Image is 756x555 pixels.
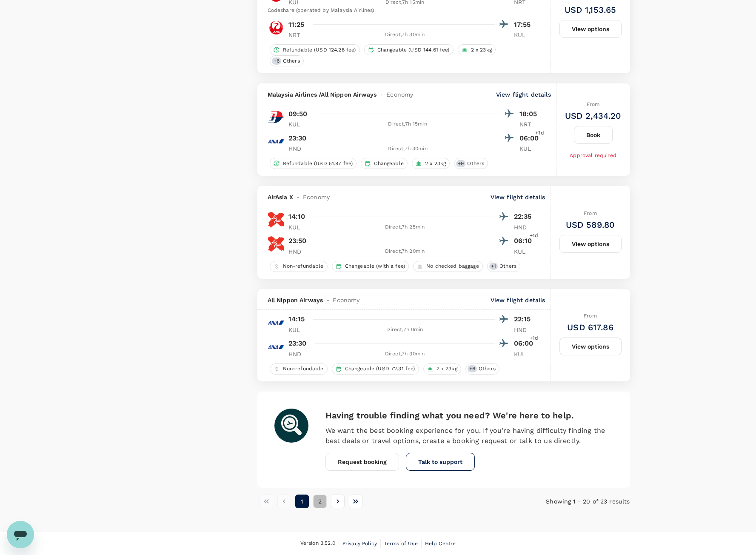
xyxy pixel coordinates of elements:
[325,426,613,446] p: We want the best booking experience for you. If you're having difficulty finding the best deals o...
[386,90,413,99] span: Economy
[514,314,535,324] p: 22:15
[268,109,285,126] img: MH
[454,158,488,169] div: +9Others
[464,160,488,167] span: Others
[342,263,408,270] span: Changeable (with a fee)
[288,133,307,143] p: 23:30
[280,263,327,270] span: Non-refundable
[491,193,545,201] p: View flight details
[288,223,310,232] p: KUL
[574,126,613,144] button: Book
[566,218,615,232] h6: USD 589.80
[535,129,544,137] span: +1d
[268,193,293,201] span: AirAsia X
[374,46,453,54] span: Changeable (USD 144.61 fee)
[570,152,616,158] span: Approval required
[288,236,307,246] p: 23:50
[519,109,541,119] p: 18:05
[270,44,360,55] div: Refundable (USD 124.28 fee)
[584,313,597,319] span: From
[584,210,597,216] span: From
[288,212,305,222] p: 14:10
[506,497,630,506] p: Showing 1 - 20 of 23 results
[268,314,285,331] img: NH
[530,334,538,343] span: +1d
[315,145,501,153] div: Direct , 7h 30min
[268,90,377,99] span: Malaysia Airlines / All Nippon Airways
[514,247,535,256] p: KUL
[423,263,482,270] span: No checked baggage
[288,20,305,30] p: 11:25
[519,120,541,129] p: NRT
[468,46,495,54] span: 2 x 23kg
[496,263,520,270] span: Others
[559,235,622,253] button: View options
[412,158,450,169] div: 2 x 23kg
[342,365,419,372] span: Changeable (USD 72.31 fee)
[270,158,357,169] div: Refundable (USD 51.97 fee)
[315,120,501,129] div: Direct , 7h 15min
[280,57,303,65] span: Others
[280,365,327,372] span: Non-refundable
[272,57,281,65] span: + 6
[288,144,310,153] p: HND
[433,365,461,372] span: 2 x 23kg
[315,247,495,256] div: Direct , 7h 20min
[268,296,323,304] span: All Nippon Airways
[295,495,309,508] button: page 1
[293,193,303,201] span: -
[425,539,456,548] a: Help Centre
[280,46,359,54] span: Refundable (USD 124.28 fee)
[565,109,622,123] h6: USD 2,434.20
[268,6,535,15] div: Codeshare (operated by Malaysia Airlines)
[413,261,483,272] div: No checked baggage
[288,120,310,129] p: KUL
[349,495,362,508] button: Go to last page
[361,158,408,169] div: Changeable
[315,223,495,232] div: Direct , 7h 25min
[465,363,499,375] div: +6Others
[288,350,310,358] p: HND
[587,101,600,107] span: From
[270,55,304,66] div: +6Others
[364,44,454,55] div: Changeable (USD 144.61 fee)
[331,495,345,508] button: Go to next page
[315,326,495,334] div: Direct , 7h 0min
[377,90,386,99] span: -
[514,31,535,39] p: KUL
[565,3,616,17] h6: USD 1,153.65
[519,144,541,153] p: KUL
[530,232,538,240] span: +1d
[268,133,285,150] img: NH
[332,261,409,272] div: Changeable (with a fee)
[325,453,399,471] button: Request booking
[514,212,535,222] p: 22:35
[288,109,308,119] p: 09:50
[514,350,535,358] p: KUL
[559,338,622,355] button: View options
[315,31,495,39] div: Direct , 7h 30min
[288,31,310,39] p: NRT
[333,296,359,304] span: Economy
[268,212,285,229] img: D7
[559,20,622,38] button: View options
[514,338,535,349] p: 06:00
[514,236,535,246] p: 06:10
[456,160,465,167] span: + 9
[519,133,541,143] p: 06:00
[313,495,327,508] button: Go to page 2
[288,326,310,334] p: KUL
[268,236,285,253] img: D7
[475,365,499,372] span: Others
[288,314,305,324] p: 14:15
[257,495,506,508] nav: pagination navigation
[280,160,357,167] span: Refundable (USD 51.97 fee)
[270,261,328,272] div: Non-refundable
[422,160,449,167] span: 2 x 23kg
[384,539,418,548] a: Terms of Use
[268,338,285,355] img: NH
[514,223,535,232] p: HND
[268,19,285,36] img: JL
[458,44,496,55] div: 2 x 23kg
[342,541,377,546] span: Privacy Policy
